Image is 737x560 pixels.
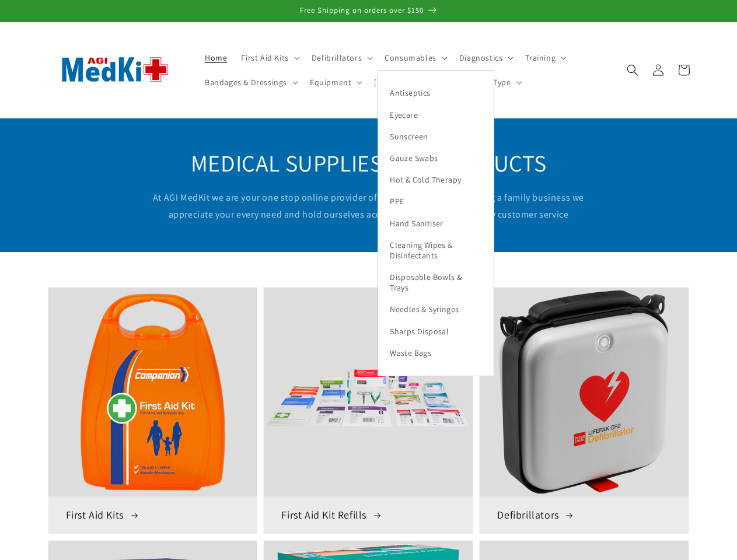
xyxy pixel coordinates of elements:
[385,52,436,63] span: Consumables
[305,45,378,70] summary: Defibrillators
[479,287,689,534] a: Defibrillators Defibrillators
[378,234,494,266] a: Cleaning Wipes & Disinfectants
[141,190,596,223] p: At AGI MedKit we are your one stop online provider of health care products, being a family busine...
[66,508,240,521] h3: First Aid Kits
[303,70,367,94] summary: Equipment
[378,191,494,212] a: PPE
[378,125,494,147] a: Sunscreen
[378,147,494,169] a: Gauze Swabs
[198,70,303,94] summary: Bandages & Dressings
[378,212,494,234] a: Hand Sanitiser
[378,45,452,70] summary: Consumables
[263,287,473,534] a: First Aid Kit Refills First Aid Kit Refills
[12,6,725,16] p: Free Shipping on orders over $150
[48,38,182,101] img: AGI MedKit
[281,508,455,521] h3: First Aid Kit Refills
[378,104,494,125] a: Eyecare
[480,288,689,496] img: Defibrillators
[459,52,503,63] span: Diagnostics
[367,70,452,94] summary: [MEDICAL_DATA]
[234,45,304,70] summary: First Aid Kits
[378,82,494,104] a: Antiseptics
[378,267,494,299] a: Disposable Bowls & Trays
[378,342,494,363] a: Waste Bags
[525,52,556,63] span: Training
[48,287,258,534] a: First Aid Kits First Aid Kits
[241,52,288,63] span: First Aid Kits
[378,299,494,320] a: Needles & Syringes
[497,508,671,521] h3: Defibrillators
[310,77,351,87] span: Equipment
[312,52,362,63] span: Defibrillators
[48,288,257,496] img: First Aid Kits
[378,169,494,191] a: Hot & Cold Therapy
[374,77,436,87] span: [MEDICAL_DATA]
[378,320,494,342] a: Sharps Disposal
[452,45,519,70] summary: Diagnostics
[205,52,227,63] span: Home
[205,77,287,87] span: Bandages & Dressings
[198,45,234,70] a: Home
[264,288,473,496] img: First Aid Kit Refills
[518,45,571,70] summary: Training
[141,148,596,178] h2: MEDICAL SUPPLIES AND PRODUCTS
[620,57,645,83] summary: Search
